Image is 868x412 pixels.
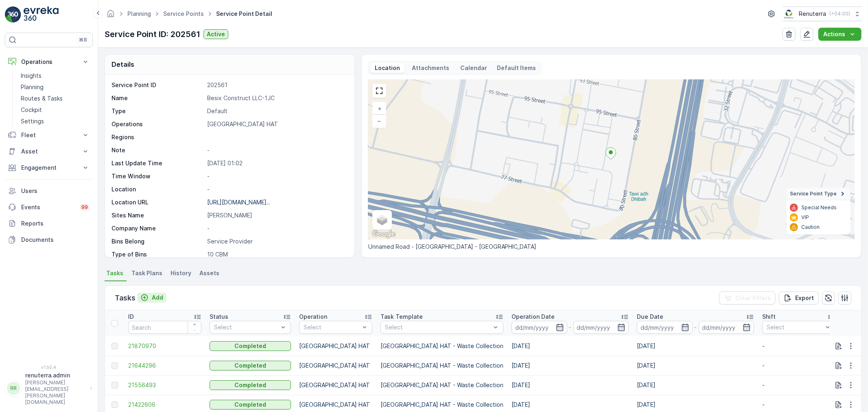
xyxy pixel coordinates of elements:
[21,236,90,244] p: Documents
[21,106,42,114] p: Cockpit
[762,362,835,370] p: -
[21,83,44,91] p: Planning
[21,203,75,211] p: Events
[5,215,93,232] a: Reports
[373,85,385,97] a: View Fullscreen
[105,28,200,40] p: Service Point ID: 202561
[633,375,758,395] td: [DATE]
[21,94,63,103] p: Routes & Tasks
[573,321,629,334] input: dd/mm/yyyy
[799,10,826,18] p: Renuterra
[801,204,837,211] p: Special Needs
[25,379,86,405] p: [PERSON_NAME][EMAIL_ADDRESS][PERSON_NAME][DOMAIN_NAME]
[385,323,491,331] p: Select
[17,70,93,81] a: Insights
[374,64,401,72] p: Location
[112,382,118,388] div: Toggle Row Selected
[163,10,204,17] a: Service Points
[767,323,823,331] p: Select
[112,343,118,349] div: Toggle Row Selected
[152,294,163,302] p: Add
[304,323,360,331] p: Select
[5,160,93,176] button: Engagement
[377,117,381,124] span: −
[112,81,204,89] p: Service Point ID
[17,116,93,127] a: Settings
[207,107,346,115] p: Default
[699,321,754,334] input: dd/mm/yyyy
[207,94,346,102] p: Besix Construct LLC-1JC
[210,380,291,390] button: Completed
[5,199,93,215] a: Events99
[21,72,42,80] p: Insights
[112,120,204,128] p: Operations
[461,64,488,72] p: Calendar
[5,127,93,143] button: Fleet
[234,342,266,350] p: Completed
[112,146,204,154] p: Note
[497,64,536,72] p: Default Items
[207,224,346,232] p: -
[112,224,204,232] p: Company Name
[5,232,93,248] a: Documents
[199,269,219,277] span: Assets
[207,172,346,180] p: -
[299,313,327,321] p: Operation
[207,120,346,128] p: [GEOGRAPHIC_DATA] HAT
[207,211,346,219] p: [PERSON_NAME]
[380,401,503,409] p: [GEOGRAPHIC_DATA] HAT - Waste Collection
[207,159,346,167] p: [DATE] 01:02
[373,115,385,127] a: Zoom Out
[762,401,835,409] p: -
[214,323,278,331] p: Select
[818,28,861,41] button: Actions
[112,237,204,245] p: Bins Belong
[21,58,77,66] p: Operations
[207,30,225,38] p: Active
[128,381,201,389] a: 21556493
[370,229,397,239] a: Open this area in Google Maps (opens a new window)
[128,401,201,409] a: 21422606
[829,11,850,17] p: ( +04:00 )
[128,313,134,321] p: ID
[131,269,162,277] span: Task Plans
[207,146,346,154] p: -
[207,250,346,259] p: 10 CBM
[128,342,201,350] a: 21870970
[21,164,77,172] p: Engagement
[112,250,204,259] p: Type of Bins
[787,188,851,200] summary: Service Point Type
[373,211,391,229] a: Layers
[5,183,93,199] a: Users
[112,401,118,408] div: Toggle Row Selected
[633,356,758,375] td: [DATE]
[21,219,90,228] p: Reports
[203,29,228,39] button: Active
[21,147,77,156] p: Asset
[719,291,776,305] button: Clear Filters
[762,342,835,350] p: -
[106,12,115,19] a: Homepage
[210,400,291,410] button: Completed
[24,7,59,23] img: logo_light-DOdMpM7g.png
[127,10,151,17] a: Planning
[380,342,503,350] p: [GEOGRAPHIC_DATA] HAT - Waste Collection
[112,159,204,167] p: Last Update Time
[234,381,266,389] p: Completed
[637,313,663,321] p: Due Date
[299,362,372,370] p: [GEOGRAPHIC_DATA] HAT
[779,291,819,305] button: Export
[171,269,191,277] span: History
[633,336,758,356] td: [DATE]
[299,342,372,350] p: [GEOGRAPHIC_DATA] HAT
[569,322,572,332] p: -
[5,365,93,370] span: v 1.50.4
[801,214,809,221] p: VIP
[694,322,697,332] p: -
[637,321,693,334] input: dd/mm/yyyy
[112,185,204,193] p: Location
[128,362,201,370] a: 21644296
